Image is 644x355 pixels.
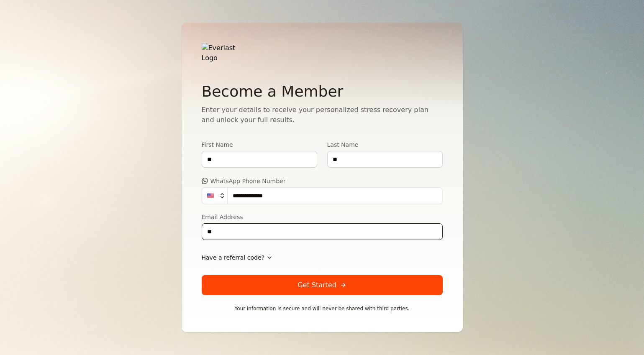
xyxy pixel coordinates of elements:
button: Have a referral code? [202,250,273,265]
div: Get Started [298,280,346,290]
img: Everlast Logo [202,43,248,63]
label: WhatsApp Phone Number [202,178,443,184]
label: Last Name [327,142,443,148]
label: Email Address [202,214,443,220]
h2: Become a Member [202,83,443,100]
label: First Name [202,142,317,148]
button: Get Started [202,275,443,295]
span: Have a referral code? [202,253,264,262]
p: Your information is secure and will never be shared with third parties. [202,305,443,312]
p: Enter your details to receive your personalized stress recovery plan and unlock your full results. [202,105,443,125]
